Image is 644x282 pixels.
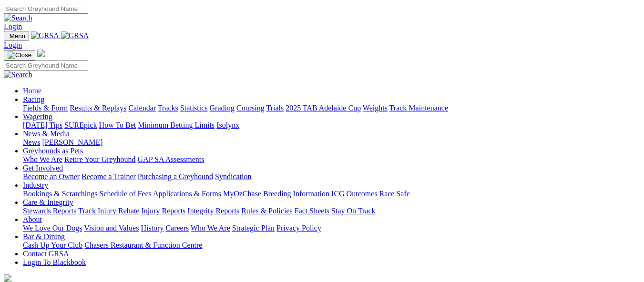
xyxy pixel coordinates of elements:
[180,104,208,112] a: Statistics
[223,190,261,198] a: MyOzChase
[23,112,52,121] a: Wagering
[141,207,185,215] a: Injury Reports
[23,95,44,103] a: Racing
[99,190,151,198] a: Schedule of Fees
[23,87,41,95] a: Home
[215,172,251,181] a: Syndication
[191,224,230,232] a: Who We Are
[23,155,640,164] div: Greyhounds as Pets
[4,50,35,60] button: Toggle navigation
[210,104,235,112] a: Grading
[23,215,42,223] a: About
[216,121,239,129] a: Isolynx
[23,241,640,250] div: Bar & Dining
[153,190,221,198] a: Applications & Forms
[23,155,62,163] a: Who We Are
[4,31,29,41] button: Toggle navigation
[23,104,68,112] a: Fields & Form
[232,224,275,232] a: Strategic Plan
[23,121,640,130] div: Wagering
[23,172,640,181] div: Get Involved
[99,121,136,129] a: How To Bet
[128,104,156,112] a: Calendar
[84,241,202,249] a: Chasers Restaurant & Function Centre
[263,190,329,198] a: Breeding Information
[187,207,239,215] a: Integrity Reports
[23,250,69,258] a: Contact GRSA
[23,138,40,146] a: News
[61,31,89,40] img: GRSA
[78,207,139,215] a: Track Injury Rebate
[4,60,88,70] input: Search
[158,104,178,112] a: Tracks
[363,104,388,112] a: Weights
[23,258,86,266] a: Login To Blackbook
[276,224,321,232] a: Privacy Policy
[4,41,22,49] a: Login
[10,32,25,40] span: Menu
[42,138,102,146] a: [PERSON_NAME]
[236,104,265,112] a: Coursing
[331,207,375,215] a: Stay On Track
[138,155,204,163] a: GAP SA Assessments
[23,172,80,181] a: Become an Owner
[4,4,88,14] input: Search
[4,22,22,30] a: Login
[286,104,361,112] a: 2025 TAB Adelaide Cup
[23,104,640,112] div: Racing
[64,121,97,129] a: SUREpick
[23,232,65,241] a: Bar & Dining
[141,224,164,232] a: History
[4,70,32,79] img: Search
[64,155,136,163] a: Retire Your Greyhound
[23,207,76,215] a: Stewards Reports
[331,190,377,198] a: ICG Outcomes
[138,121,215,129] a: Minimum Betting Limits
[23,241,82,249] a: Cash Up Your Club
[23,224,640,232] div: About
[23,190,97,198] a: Bookings & Scratchings
[23,224,82,232] a: We Love Our Dogs
[23,121,62,129] a: [DATE] Tips
[165,224,189,232] a: Careers
[295,207,329,215] a: Fact Sheets
[70,104,126,112] a: Results & Replays
[23,138,640,147] div: News & Media
[23,190,640,198] div: Industry
[23,147,83,155] a: Greyhounds as Pets
[82,172,136,181] a: Become a Trainer
[37,50,45,57] img: logo-grsa-white.png
[23,207,640,215] div: Care & Integrity
[266,104,284,112] a: Trials
[23,130,70,138] a: News & Media
[241,207,293,215] a: Rules & Policies
[8,51,31,59] img: Close
[389,104,448,112] a: Track Maintenance
[4,14,32,22] img: Search
[23,164,63,172] a: Get Involved
[23,181,48,189] a: Industry
[379,190,409,198] a: Race Safe
[4,274,11,282] img: logo-grsa-white.png
[138,172,213,181] a: Purchasing a Greyhound
[84,224,139,232] a: Vision and Values
[23,198,73,206] a: Care & Integrity
[31,31,59,40] img: GRSA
